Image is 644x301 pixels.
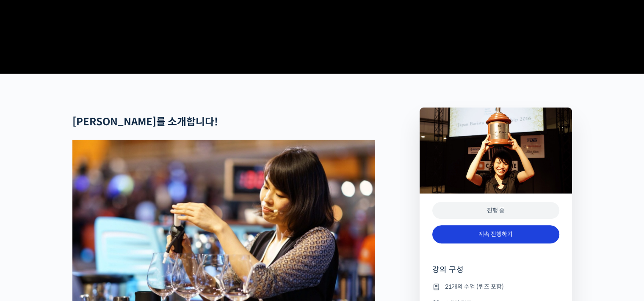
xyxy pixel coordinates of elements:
[109,231,163,252] a: 설정
[432,265,559,282] h4: 강의 구성
[432,202,559,219] div: 진행 중
[432,282,559,292] li: 21개의 수업 (퀴즈 포함)
[3,231,56,252] a: 홈
[131,243,141,250] span: 설정
[72,116,375,128] h2: [PERSON_NAME]를 소개합니다!
[432,225,559,243] a: 계속 진행하기
[56,231,109,252] a: 대화
[77,244,88,251] span: 대화
[27,243,32,250] span: 홈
